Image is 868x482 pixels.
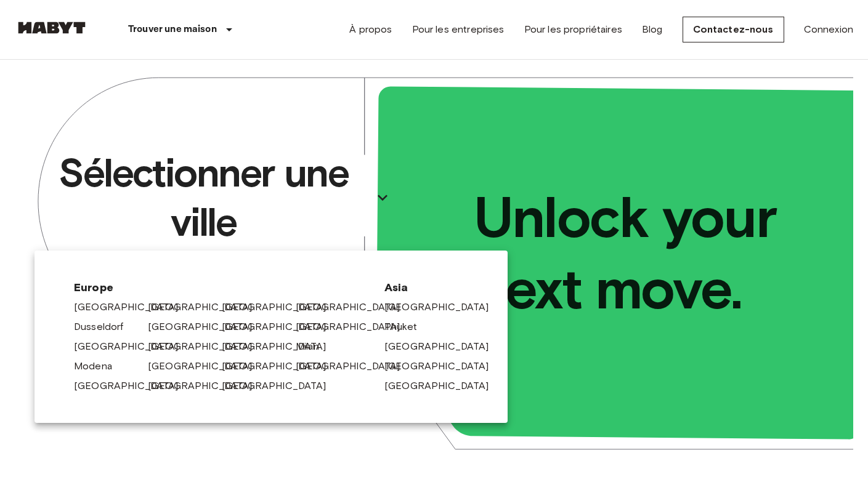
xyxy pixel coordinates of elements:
[74,300,191,315] a: [GEOGRAPHIC_DATA]
[74,280,365,295] span: Europe
[296,359,413,374] a: [GEOGRAPHIC_DATA]
[384,339,501,354] a: [GEOGRAPHIC_DATA]
[384,280,468,295] span: Asia
[74,339,191,354] a: [GEOGRAPHIC_DATA]
[384,300,501,315] a: [GEOGRAPHIC_DATA]
[384,359,501,374] a: [GEOGRAPHIC_DATA]
[74,379,191,393] a: [GEOGRAPHIC_DATA]
[148,359,265,374] a: [GEOGRAPHIC_DATA]
[384,379,501,393] a: [GEOGRAPHIC_DATA]
[148,379,265,393] a: [GEOGRAPHIC_DATA]
[74,359,124,374] a: Modena
[222,359,339,374] a: [GEOGRAPHIC_DATA]
[148,319,265,334] a: [GEOGRAPHIC_DATA]
[222,339,339,354] a: [GEOGRAPHIC_DATA]
[384,319,429,334] a: Phuket
[296,300,413,315] a: [GEOGRAPHIC_DATA]
[222,300,339,315] a: [GEOGRAPHIC_DATA]
[296,339,331,354] a: Milan
[222,379,339,393] a: [GEOGRAPHIC_DATA]
[148,339,265,354] a: [GEOGRAPHIC_DATA]
[222,319,339,334] a: [GEOGRAPHIC_DATA]
[148,300,265,315] a: [GEOGRAPHIC_DATA]
[74,319,136,334] a: Dusseldorf
[296,319,413,334] a: [GEOGRAPHIC_DATA]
